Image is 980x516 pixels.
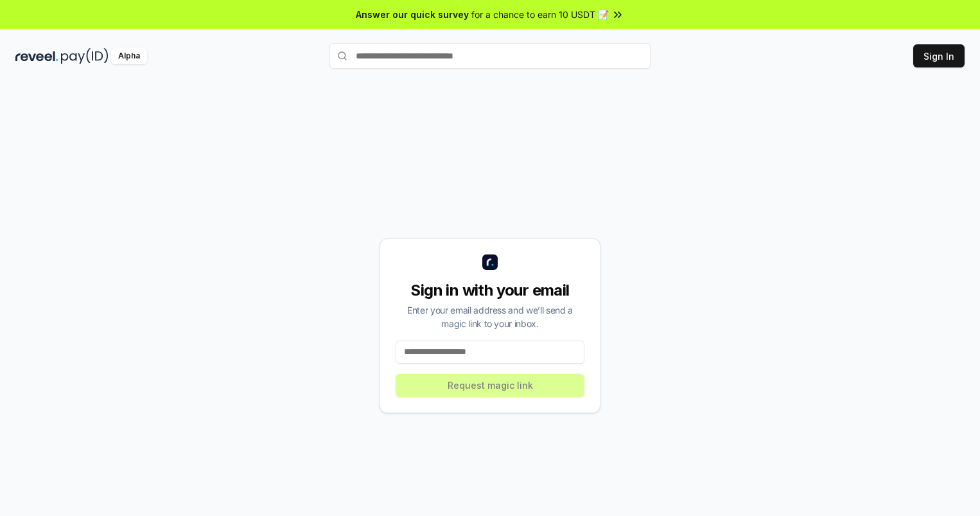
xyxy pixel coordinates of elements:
span: Answer our quick survey [356,8,469,21]
img: reveel_dark [15,48,58,64]
span: for a chance to earn 10 USDT 📝 [471,8,609,21]
div: Alpha [111,48,147,64]
div: Sign in with your email [396,280,584,301]
div: Enter your email address and we’ll send a magic link to your inbox. [396,303,584,330]
img: logo_small [482,254,498,270]
button: Sign In [913,44,965,67]
img: pay_id [61,48,109,64]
